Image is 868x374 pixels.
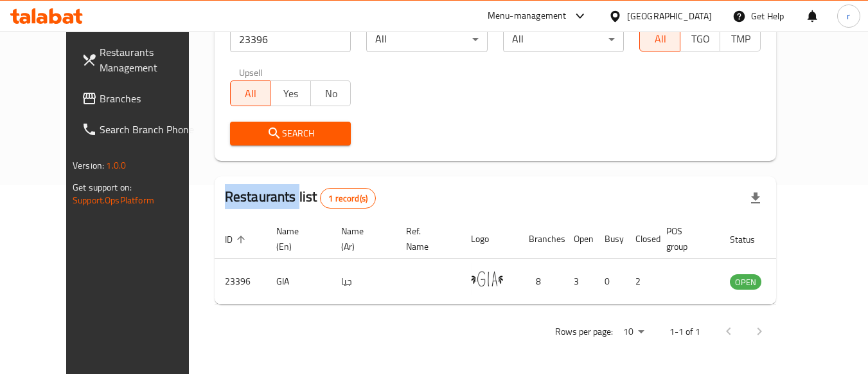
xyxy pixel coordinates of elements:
[230,80,271,106] button: All
[236,84,266,103] span: All
[669,324,700,340] p: 1-1 of 1
[230,26,351,52] input: Search for restaurant name or ID..
[625,220,656,259] th: Closed
[725,30,756,48] span: TMP
[276,84,306,103] span: Yes
[461,220,518,259] th: Logo
[331,259,396,304] td: جيا
[730,232,772,247] span: Status
[239,68,263,77] label: Upsell
[73,179,132,196] span: Get support on:
[594,259,625,304] td: 0
[276,223,315,254] span: Name (En)
[488,8,567,24] div: Menu-management
[666,223,704,254] span: POS group
[71,83,211,114] a: Branches
[503,26,624,52] div: All
[240,126,341,142] span: Search
[215,220,831,304] table: enhanced table
[563,220,594,259] th: Open
[71,114,211,145] a: Search Branch Phone
[106,157,126,174] span: 1.0.0
[555,324,613,340] p: Rows per page:
[594,220,625,259] th: Busy
[518,220,563,259] th: Branches
[680,26,721,51] button: TGO
[100,122,201,137] span: Search Branch Phone
[73,192,154,209] a: Support.OpsPlatform
[730,274,761,290] div: OPEN
[639,26,680,51] button: All
[563,259,594,304] td: 3
[366,26,488,52] div: All
[730,275,761,290] span: OPEN
[406,223,445,254] span: Ref. Name
[225,187,376,209] h2: Restaurants list
[686,30,716,48] span: TGO
[847,9,850,23] span: r
[321,192,375,205] span: 1 record(s)
[720,26,761,51] button: TMP
[471,263,503,295] img: GIA
[215,259,266,304] td: 23396
[73,157,104,174] span: Version:
[230,122,351,145] button: Search
[518,259,563,304] td: 8
[627,9,712,23] div: [GEOGRAPHIC_DATA]
[625,259,656,304] td: 2
[310,80,351,106] button: No
[266,259,331,304] td: GIA
[270,80,311,106] button: Yes
[341,223,380,254] span: Name (Ar)
[645,30,675,48] span: All
[225,232,249,247] span: ID
[618,323,649,342] div: Rows per page:
[71,37,211,83] a: Restaurants Management
[100,44,201,75] span: Restaurants Management
[740,183,771,214] div: Export file
[316,84,346,103] span: No
[100,91,201,106] span: Branches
